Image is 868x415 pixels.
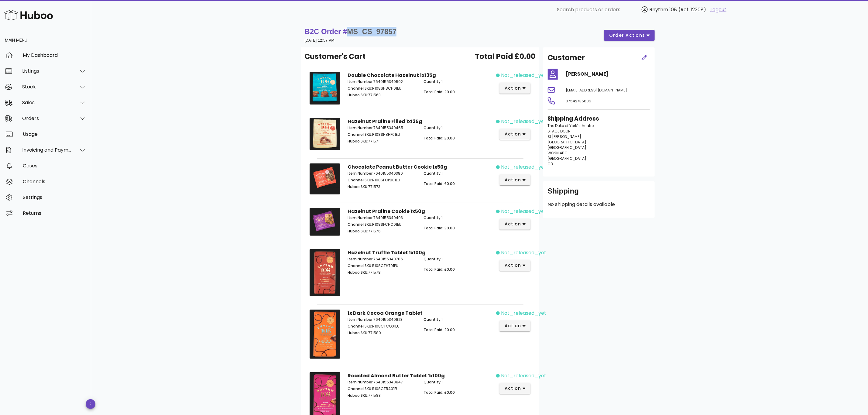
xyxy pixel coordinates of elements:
[348,184,368,189] span: Huboo SKU:
[501,118,546,125] span: not_released_yet
[348,222,417,227] p: R108SFCHC01EU
[348,177,417,183] p: R108SFCPB01EU
[424,89,455,94] span: Total Paid: £0.00
[501,372,546,379] span: not_released_yet
[548,186,650,201] div: Shipping
[348,228,417,234] p: 771576
[424,267,455,272] span: Total Paid: £0.00
[348,256,417,262] p: 7640155340786
[348,132,372,137] span: Channel SKU:
[504,221,521,227] span: action
[22,68,72,74] div: Listings
[348,92,417,98] p: 771563
[348,263,417,269] p: R108CTHT01EU
[566,87,627,93] span: [EMAIL_ADDRESS][DOMAIN_NAME]
[424,317,441,322] span: Quantity:
[499,260,531,271] button: action
[504,262,521,269] span: action
[348,270,417,275] p: 771578
[548,115,650,123] h3: Shipping Address
[23,52,86,58] div: My Dashboard
[305,51,366,62] span: Customer's Cart
[348,256,373,262] span: Item Number:
[504,385,521,392] span: action
[504,131,521,137] span: action
[609,32,645,39] span: order actions
[310,249,340,296] img: Product Image
[548,161,553,166] span: GB
[424,215,441,220] span: Quantity:
[348,249,426,256] strong: Hazelnut Truffle Tablet 1x100g
[424,390,455,395] span: Total Paid: £0.00
[348,215,417,221] p: 7640155340403
[348,324,372,329] span: Channel SKU:
[348,228,368,234] span: Huboo SKU:
[424,379,492,385] p: 1
[548,123,594,128] span: The Duke of York's theatre
[310,163,340,194] img: Product Image
[305,27,397,36] strong: B2C Order #
[604,30,654,41] button: order actions
[678,6,706,13] span: (Ref: 12308)
[499,383,531,394] button: action
[348,330,368,335] span: Huboo SKU:
[348,86,372,91] span: Channel SKU:
[548,201,650,208] p: No shipping details available
[347,27,397,36] span: MS_CS_97857
[548,52,585,63] h2: Customer
[348,379,417,385] p: 7640155340847
[348,393,368,398] span: Huboo SKU:
[348,386,372,391] span: Channel SKU:
[424,171,492,176] p: 1
[499,129,531,140] button: action
[22,84,72,90] div: Stock
[501,208,546,215] span: not_released_yet
[348,393,417,398] p: 771583
[501,163,546,171] span: not_released_yet
[348,72,436,79] strong: Double Chocolate Hazelnut 1x135g
[23,179,86,184] div: Channels
[499,219,531,230] button: action
[348,310,423,317] strong: 1x Dark Cocoa Orange Tablet
[424,225,455,231] span: Total Paid: £0.00
[310,310,340,359] img: Product Image
[348,270,368,275] span: Huboo SKU:
[348,171,417,176] p: 7640155340380
[23,194,86,200] div: Settings
[348,386,417,392] p: R108CTRA01EU
[23,163,86,169] div: Cases
[348,86,417,91] p: R108SHBCH01EU
[424,125,441,130] span: Quantity:
[424,317,492,322] p: 1
[310,72,340,105] img: Product Image
[23,210,86,216] div: Returns
[710,6,726,13] a: Logout
[501,72,546,79] span: not_released_yet
[348,139,417,144] p: 771571
[548,145,587,150] span: [GEOGRAPHIC_DATA]
[22,115,72,121] div: Orders
[348,139,368,144] span: Huboo SKU:
[424,379,441,385] span: Quantity:
[548,139,587,145] span: [GEOGRAPHIC_DATA]
[348,208,425,215] strong: Hazelnut Praline Cookie 1x50g
[501,310,546,317] span: not_released_yet
[348,79,373,84] span: Item Number:
[348,163,447,170] strong: Chocolate Peanut Butter Cookie 1x50g
[499,321,531,331] button: action
[348,92,368,98] span: Huboo SKU:
[424,171,441,176] span: Quantity:
[348,372,445,379] strong: Roasted Almond Butter Tablet 1x100g
[501,249,546,256] span: not_released_yet
[424,327,455,332] span: Total Paid: £0.00
[348,324,417,329] p: R108CTCO01EU
[548,156,587,161] span: [GEOGRAPHIC_DATA]
[348,317,373,322] span: Item Number:
[424,135,455,141] span: Total Paid: £0.00
[504,85,521,91] span: action
[348,125,373,130] span: Item Number:
[424,181,455,186] span: Total Paid: £0.00
[310,118,340,150] img: Product Image
[348,171,373,176] span: Item Number:
[548,150,568,156] span: WC2N 4BG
